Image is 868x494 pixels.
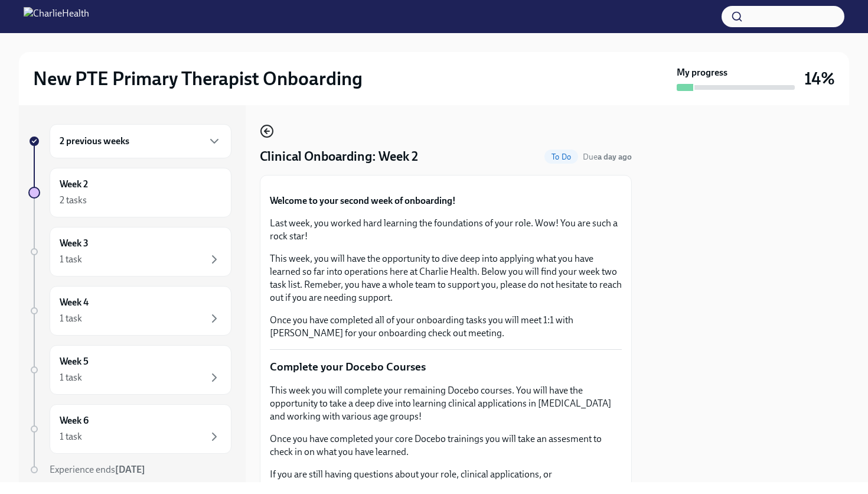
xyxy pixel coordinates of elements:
div: 1 task [60,312,82,325]
span: September 27th, 2025 07:00 [583,151,632,162]
h6: Week 5 [60,355,89,368]
a: Week 41 task [28,286,231,336]
a: Week 22 tasks [28,168,231,217]
p: Once you have completed your core Docebo trainings you will take an assesment to check in on what... [270,433,622,459]
a: Week 51 task [28,345,231,395]
img: CharlieHealth [24,7,89,26]
a: Week 61 task [28,404,231,454]
div: 1 task [60,430,82,443]
strong: a day ago [598,152,632,162]
p: Complete your Docebo Courses [270,359,622,375]
p: Last week, you worked hard learning the foundations of your role. Wow! You are such a rock star! [270,217,622,243]
div: 2 previous weeks [50,124,231,158]
h3: 14% [804,68,835,89]
h2: New PTE Primary Therapist Onboarding [33,67,363,90]
h6: Week 4 [60,296,89,309]
span: To Do [544,152,578,161]
strong: [DATE] [115,464,145,475]
p: Once you have completed all of your onboarding tasks you will meet 1:1 with [PERSON_NAME] for you... [270,314,622,340]
a: Week 31 task [28,227,231,277]
p: This week you will complete your remaining Docebo courses. You will have the opportunity to take ... [270,384,622,423]
h6: Week 3 [60,237,89,250]
strong: My progress [677,66,727,79]
h6: 2 previous weeks [60,135,129,148]
div: 2 tasks [60,194,87,207]
strong: Welcome to your second week of onboarding! [270,195,456,206]
p: This week, you will have the opportunity to dive deep into applying what you have learned so far ... [270,252,622,304]
span: Experience ends [50,464,145,475]
div: 1 task [60,253,82,266]
span: Due [583,152,632,162]
h4: Clinical Onboarding: Week 2 [260,148,418,165]
h6: Week 2 [60,178,88,191]
h6: Week 6 [60,414,89,427]
div: 1 task [60,371,82,384]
